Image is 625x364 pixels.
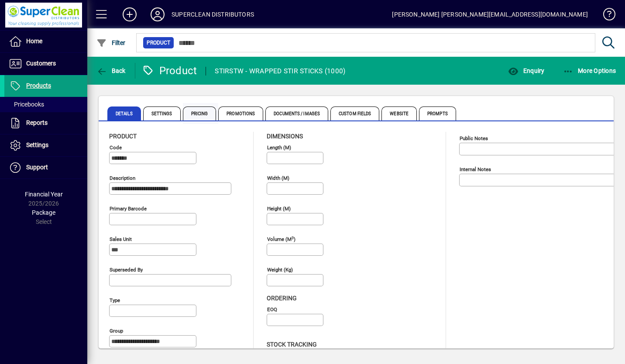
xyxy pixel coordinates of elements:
span: Documents / Images [265,106,328,120]
a: Reports [4,112,87,134]
a: Customers [4,53,87,75]
mat-label: EOQ [267,306,277,312]
mat-label: Primary barcode [110,206,147,212]
div: [PERSON_NAME] [PERSON_NAME][EMAIL_ADDRESS][DOMAIN_NAME] [392,7,588,21]
mat-label: Code [110,144,122,151]
mat-label: Width (m) [267,175,289,181]
button: Back [94,63,128,79]
span: Support [26,164,48,171]
button: Add [116,7,144,22]
span: Dimensions [267,133,303,140]
a: Settings [4,134,87,156]
span: Filter [96,39,126,46]
span: Custom Fields [330,106,379,120]
button: More Options [561,63,618,79]
mat-label: Length (m) [267,144,291,151]
div: Product [142,64,197,78]
span: Back [96,67,126,74]
span: Ordering [267,295,297,302]
span: Pricing [183,106,216,120]
mat-label: Description [110,175,135,181]
span: Details [107,106,141,120]
mat-label: Sales unit [110,236,132,242]
button: Filter [94,35,128,51]
span: Prompts [419,106,456,120]
button: Enquiry [506,63,546,79]
app-page-header-button: Back [87,63,135,79]
span: Customers [26,60,56,67]
mat-label: Internal Notes [460,166,491,172]
span: Enquiry [508,67,544,74]
span: More Options [563,67,616,74]
mat-label: Volume (m ) [267,236,295,242]
button: Profile [144,7,172,22]
mat-label: Height (m) [267,206,291,212]
span: Financial Year [25,191,63,198]
mat-label: Type [110,297,120,303]
a: Pricebooks [4,97,87,112]
span: Promotions [218,106,263,120]
span: Settings [26,141,48,148]
mat-label: Group [110,328,123,334]
span: Pricebooks [9,101,44,108]
mat-label: Weight (Kg) [267,267,293,273]
span: Products [26,82,51,89]
mat-label: Public Notes [460,135,488,141]
span: Website [381,106,417,120]
div: SUPERCLEAN DISTRIBUTORS [172,7,254,21]
a: Home [4,31,87,52]
div: STIRSTW - WRAPPED STIR STICKS (1000) [215,64,345,78]
span: Package [32,209,55,216]
span: Settings [143,106,181,120]
span: Product [147,38,170,47]
mat-label: Superseded by [110,267,143,273]
span: Stock Tracking [267,341,317,348]
span: Reports [26,119,48,126]
a: Knowledge Base [597,2,614,30]
a: Support [4,157,87,179]
span: Home [26,38,42,45]
sup: 3 [292,235,294,240]
span: Product [109,133,137,140]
